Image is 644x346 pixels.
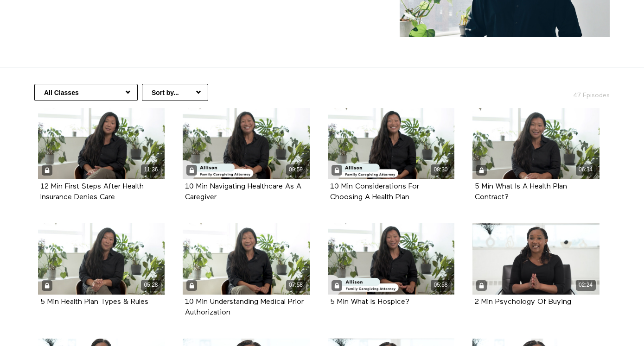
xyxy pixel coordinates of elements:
strong: 10 Min Understanding Medical Prior Authorization [185,298,304,316]
div: 05:58 [431,280,451,290]
a: 5 Min What Is Hospice? [330,298,409,305]
div: 08:30 [431,164,451,175]
a: 12 Min First Steps After Health Insurance Denies Care 11:36 [38,108,165,179]
div: 07:58 [286,280,306,290]
a: 5 Min Health Plan Types & Rules [40,298,148,305]
a: 5 Min What Is A Health Plan Contract? [475,183,567,201]
a: 10 Min Navigating Healthcare As A Caregiver 09:59 [183,108,310,179]
h2: 47 Episodes [511,84,615,100]
div: 02:24 [576,280,596,290]
a: 5 Min What Is A Health Plan Contract? 06:34 [472,108,599,179]
a: 10 Min Considerations For Choosing A Health Plan 08:30 [328,108,455,179]
a: 5 Min Health Plan Types & Rules 05:28 [38,223,165,295]
div: 05:28 [141,280,161,290]
div: 06:34 [576,164,596,175]
a: 10 Min Considerations For Choosing A Health Plan [330,183,419,201]
a: 10 Min Understanding Medical Prior Authorization 07:58 [183,223,310,295]
a: 2 Min Psychology Of Buying [475,298,571,305]
a: 5 Min What Is Hospice? 05:58 [328,223,455,295]
div: 09:59 [286,164,306,175]
a: 10 Min Navigating Healthcare As A Caregiver [185,183,301,201]
a: 10 Min Understanding Medical Prior Authorization [185,298,304,316]
div: 11:36 [141,164,161,175]
a: 2 Min Psychology Of Buying 02:24 [472,223,599,295]
a: 12 Min First Steps After Health Insurance Denies Care [40,183,144,201]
